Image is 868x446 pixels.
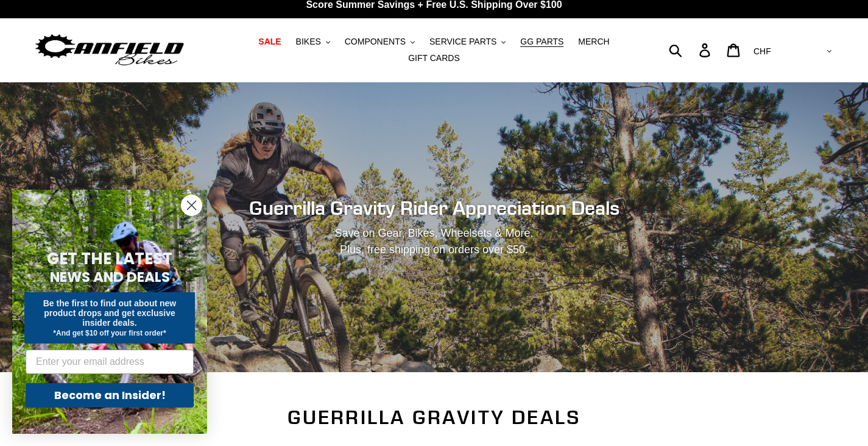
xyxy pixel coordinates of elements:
button: Close dialog [181,195,202,216]
button: SERVICE PARTS [423,34,512,50]
img: Canfield Bikes [34,31,186,70]
h2: Guerrilla Gravity Rider Appreciation Deals [102,196,766,220]
button: COMPONENTS [339,34,421,50]
button: BIKES [290,34,336,50]
span: NEWS AND DEALS [50,267,170,287]
a: SALE [252,34,287,50]
span: *And get $10 off your first order* [53,329,166,337]
span: SALE [258,37,281,47]
input: Search [676,37,707,63]
span: Be the first to find out about new product drops and get exclusive insider deals. [43,298,177,328]
span: SERVICE PARTS [429,37,496,47]
a: GIFT CARDS [402,50,466,67]
span: BIKES [296,37,321,47]
a: MERCH [572,34,615,50]
p: Save on Gear, Bikes, Wheelsets & More. Plus, free shipping on orders over $50. [185,225,683,258]
a: GG PARTS [514,34,570,50]
span: MERCH [578,37,609,47]
h2: Guerrilla Gravity Deals [102,406,766,429]
input: Enter your email address [26,350,194,374]
span: GG PARTS [520,37,563,47]
button: Become an Insider! [26,383,194,408]
span: GIFT CARDS [408,53,460,63]
span: COMPONENTS [345,37,406,47]
span: GET THE LATEST [47,248,172,270]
